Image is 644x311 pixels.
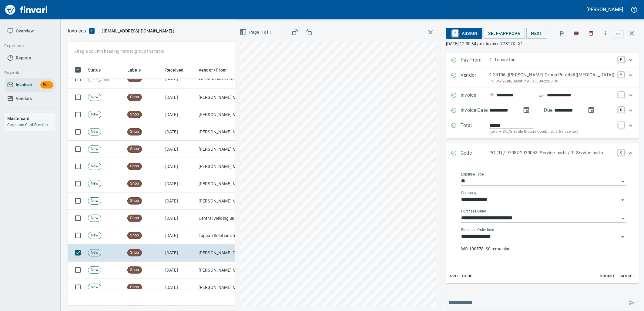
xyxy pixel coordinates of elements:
a: Corporate Card Benefits [7,123,48,127]
td: [PERSON_NAME] Machinery Co (1-10794) [196,123,257,141]
div: Expand [446,118,639,139]
a: I [618,92,624,98]
span: Overview [16,27,34,35]
a: Reports [5,51,55,65]
p: Total [461,122,489,135]
p: Code [461,149,489,157]
a: Vendors [5,92,55,105]
div: Expand [446,68,639,88]
span: Shop [128,267,142,273]
nav: breadcrumb [68,27,86,35]
p: Pay From [461,56,489,64]
div: Expand [446,53,639,68]
p: PO (1) / 97087.2930052: Service parts / 1: Service parts [489,149,615,156]
td: [PERSON_NAME] Machinery Co (1-10794) [196,158,257,175]
td: [PERSON_NAME] Group Peterbilt([MEDICAL_DATA]) (1-38196) [196,244,257,262]
p: Vendor [461,72,489,84]
td: [PERSON_NAME] Machinery Co (1-10794) [196,89,257,106]
div: Expand [446,103,639,118]
div: Expand [446,143,639,163]
span: New [88,163,101,169]
td: Central Welding Supply Co., Inc (1-23924) [196,210,257,227]
span: Shop [128,215,142,221]
svg: Invoice number [489,92,494,99]
p: Due [544,107,573,114]
button: Open [619,233,627,241]
span: New [88,215,101,221]
td: [DATE] [163,158,196,175]
span: Status [88,66,101,74]
label: Purchase Order Item [461,228,494,232]
div: Expand [446,88,639,103]
span: New [88,267,101,273]
button: More [599,27,612,40]
span: New [88,112,101,117]
td: [DATE] [163,89,196,106]
td: [DATE] [163,262,196,279]
span: New [88,181,101,186]
button: Submit [598,272,617,281]
p: 1-38196: [PERSON_NAME] Group Peterbilt([MEDICAL_DATA]) [489,72,615,79]
p: (total + $4.75 Battle Ground Combined 8.6% use tax) [489,129,615,135]
td: [DATE] [163,279,196,296]
button: Expenses [2,40,52,52]
a: Finvari [4,2,49,17]
button: [PERSON_NAME] [585,5,625,14]
td: [PERSON_NAME] Machinery Co (1-10794) [196,192,257,210]
button: Labels [570,27,583,40]
td: [DATE] [163,227,196,244]
a: P [618,56,624,62]
span: Shop [128,181,142,186]
label: Company [461,191,477,195]
button: change date [519,103,534,117]
p: WO 100578, $0 remaining [461,246,626,252]
button: Page 1 of 1 [238,27,274,38]
span: Expenses [4,42,50,50]
span: Cancel [619,273,635,280]
button: Flag [555,27,569,40]
td: [PERSON_NAME] Machinery Co (1-10794) [196,106,257,123]
span: Assign [451,28,477,38]
span: Shop [128,94,142,100]
span: New [88,250,101,256]
span: Vendors [16,95,32,102]
span: Shop [128,129,142,135]
button: Open [619,214,627,223]
td: [PERSON_NAME] Machinery Co (1-10794) [196,141,257,158]
span: Received [165,66,191,74]
span: Shop [128,163,142,169]
span: Payable [4,69,50,77]
a: esc [614,30,623,37]
td: [DATE] [163,210,196,227]
span: Shop [128,232,142,238]
td: [DATE] [163,106,196,123]
span: Invoices [16,81,32,89]
a: A [452,30,458,36]
a: D [618,107,624,113]
span: Received [165,66,183,74]
span: Labels [127,66,149,74]
span: New [88,129,101,135]
a: T [618,122,624,128]
h6: Mastercard [7,115,55,122]
button: Open [619,177,627,186]
button: Next [526,28,548,39]
span: Self-Approve [488,30,520,37]
td: [DATE] [163,175,196,192]
span: New [88,232,101,238]
td: [DATE] [163,123,196,141]
span: Labels [127,66,141,74]
td: [DATE] [163,192,196,210]
span: This records your message into the invoice and notifies anyone mentioned [625,296,639,310]
a: V [618,72,624,78]
td: Topcon Solutions Inc (1-30481) [196,227,257,244]
button: Upload an Invoice [86,27,98,35]
span: Shop [128,198,142,204]
p: Invoice Date [461,107,489,115]
button: Payable [2,67,52,79]
p: 1: Tapani Inc. [489,56,615,63]
button: Split Code [448,272,474,281]
div: Expand [446,163,639,283]
button: Cancel [617,272,637,281]
p: PO Box 2208, Decatur AL 35609-2208 US [489,79,615,85]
